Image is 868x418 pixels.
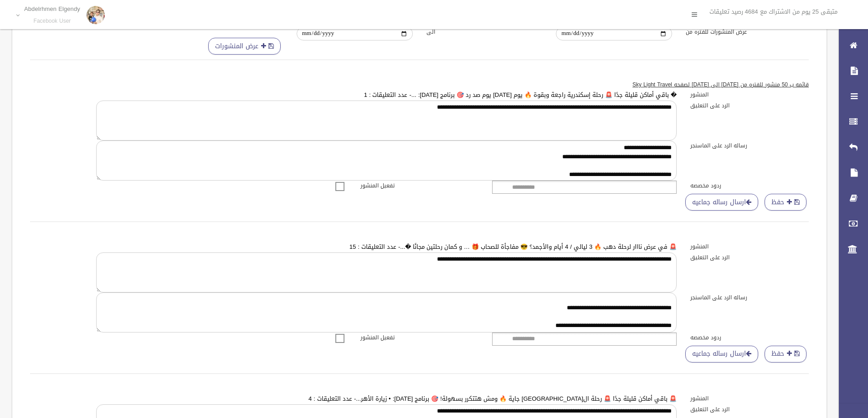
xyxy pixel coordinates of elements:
a: 🚨 باقي أماكن قليلة جدًا 🚨 رحلة ال[GEOGRAPHIC_DATA] جاية 🔥 ومش هتتكرر بسهولة! 🎯 برنامج [DATE]: • ز... [308,393,677,404]
u: قائمه ب 50 منشور للفتره من [DATE] الى [DATE] لصفحه Sky Light Travel [632,80,809,90]
a: 🚨 في عرض نااار لرحلة دهب 🔥 3 ليالي / 4 أيام والأجمد؟ 😎 مفاجأة للصحاب 🎁 … و كمان رحلتين مجانًا �..... [349,241,677,252]
label: الرد على التعليق [683,101,816,111]
button: حفظ [765,346,806,363]
label: تفعيل المنشور [354,181,486,191]
a: � باقي أماكن قليلة جدًا 🚨 رحلة إسكندرية راجعة وبقوة 🔥 يوم [DATE] يوم صد رد 🎯 برنامج [DATE]: ...- ... [364,89,677,101]
label: ردود مخصصه [683,332,816,342]
label: المنشور [683,242,816,252]
p: Abdelrhmen Elgendy [24,5,80,12]
label: ردود مخصصه [683,181,816,191]
label: الرد على التعليق [683,252,816,262]
label: المنشور [683,90,816,100]
label: تفعيل المنشور [354,332,486,342]
a: ارسال رساله جماعيه [685,194,758,211]
button: عرض المنشورات [208,38,281,55]
small: Facebook User [24,18,80,25]
a: ارسال رساله جماعيه [685,346,758,363]
label: رساله الرد على الماسنجر [683,141,816,151]
label: المنشور [683,393,816,403]
button: حفظ [765,194,806,211]
label: الرد على التعليق [683,404,816,414]
label: رساله الرد على الماسنجر [683,292,816,302]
